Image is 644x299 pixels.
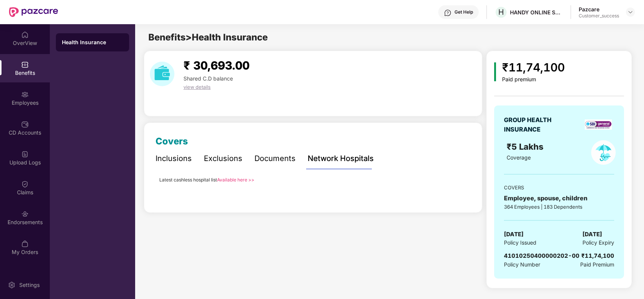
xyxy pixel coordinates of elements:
img: svg+xml;base64,PHN2ZyBpZD0iSGVscC0zMngzMiIgeG1sbnM9Imh0dHA6Ly93d3cudzMub3JnLzIwMDAvc3ZnIiB3aWR0aD... [444,9,451,17]
div: Pazcare [579,6,619,13]
span: 41010250400000202-00 [504,252,579,259]
span: Policy Expiry [582,239,614,247]
div: Exclusions [204,153,242,164]
div: ₹11,74,100 [581,251,614,260]
div: Network Hospitals [308,153,374,164]
span: [DATE] [504,230,524,239]
div: Health Insurance [62,39,123,46]
span: [DATE] [582,230,602,239]
img: svg+xml;base64,PHN2ZyBpZD0iQmVuZWZpdHMiIHhtbG5zPSJodHRwOi8vd3d3LnczLm9yZy8yMDAwL3N2ZyIgd2lkdGg9Ij... [21,61,29,68]
img: svg+xml;base64,PHN2ZyBpZD0iQ0RfQWNjb3VudHMiIGRhdGEtbmFtZT0iQ0QgQWNjb3VudHMiIHhtbG5zPSJodHRwOi8vd3... [21,121,29,128]
img: icon [494,62,496,81]
img: svg+xml;base64,PHN2ZyBpZD0iVXBsb2FkX0xvZ3MiIGRhdGEtbmFtZT0iVXBsb2FkIExvZ3MiIHhtbG5zPSJodHRwOi8vd3... [21,150,29,158]
div: HANDY ONLINE SOLUTIONS PRIVATE LIMITED [510,9,563,16]
span: ₹5 Lakhs [507,142,546,152]
div: GROUP HEALTH INSURANCE [504,115,570,134]
img: insurerLogo [585,119,612,130]
span: Covers [156,136,188,147]
img: New Pazcare Logo [9,7,58,17]
span: Coverage [507,154,531,161]
a: Available here >> [217,177,254,183]
span: Shared C.D balance [183,75,233,82]
img: svg+xml;base64,PHN2ZyBpZD0iU2V0dGluZy0yMHgyMCIgeG1sbnM9Imh0dHA6Ly93d3cudzMub3JnLzIwMDAvc3ZnIiB3aW... [8,281,15,289]
img: svg+xml;base64,PHN2ZyBpZD0iRW1wbG95ZWVzIiB4bWxucz0iaHR0cDovL3d3dy53My5vcmcvMjAwMC9zdmciIHdpZHRoPS... [21,91,29,98]
div: 364 Employees | 183 Dependents [504,203,614,211]
img: svg+xml;base64,PHN2ZyBpZD0iTXlfT3JkZXJzIiBkYXRhLW5hbWU9Ik15IE9yZGVycyIgeG1sbnM9Imh0dHA6Ly93d3cudz... [21,240,29,248]
span: Policy Number [504,261,540,268]
img: svg+xml;base64,PHN2ZyBpZD0iRHJvcGRvd24tMzJ4MzIiIHhtbG5zPSJodHRwOi8vd3d3LnczLm9yZy8yMDAwL3N2ZyIgd2... [627,9,633,15]
div: Employee, spouse, children [504,194,614,203]
span: ₹ 30,693.00 [183,59,250,72]
div: Paid premium [502,76,565,83]
img: svg+xml;base64,PHN2ZyBpZD0iQ2xhaW0iIHhtbG5zPSJodHRwOi8vd3d3LnczLm9yZy8yMDAwL3N2ZyIgd2lkdGg9IjIwIi... [21,180,29,188]
img: svg+xml;base64,PHN2ZyBpZD0iRW5kb3JzZW1lbnRzIiB4bWxucz0iaHR0cDovL3d3dy53My5vcmcvMjAwMC9zdmciIHdpZH... [21,210,29,218]
div: ₹11,74,100 [502,59,565,76]
span: view details [183,84,211,90]
span: Latest cashless hospital list [159,177,217,183]
div: Customer_success [579,13,619,19]
img: policyIcon [591,140,616,165]
div: Settings [17,281,42,289]
span: Paid Premium [580,260,614,269]
div: Get Help [454,9,473,15]
div: Documents [254,153,296,164]
div: COVERS [504,184,614,191]
img: download [150,62,174,86]
div: Inclusions [156,153,192,164]
span: Benefits > Health Insurance [148,32,268,43]
img: svg+xml;base64,PHN2ZyBpZD0iSG9tZSIgeG1sbnM9Imh0dHA6Ly93d3cudzMub3JnLzIwMDAvc3ZnIiB3aWR0aD0iMjAiIG... [21,31,29,39]
span: Policy Issued [504,239,536,247]
span: H [498,8,504,17]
